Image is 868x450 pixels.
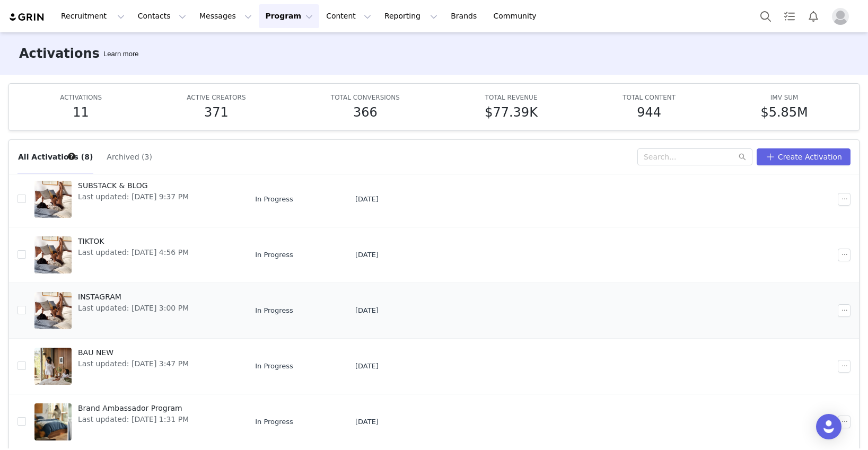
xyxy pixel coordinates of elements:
[355,250,379,260] span: [DATE]
[353,103,378,122] h5: 366
[106,148,153,165] button: Archived (3)
[816,414,841,439] div: Open Intercom Messenger
[78,191,189,202] span: Last updated: [DATE] 9:37 PM
[78,358,189,369] span: Last updated: [DATE] 3:47 PM
[637,103,661,122] h5: 944
[355,361,379,372] span: [DATE]
[19,44,100,63] h3: Activations
[770,94,799,101] span: IMV SUM
[78,236,189,247] span: TIKTOK
[622,94,676,101] span: TOTAL CONTENT
[355,305,379,316] span: [DATE]
[487,4,548,28] a: Community
[67,152,76,161] div: Tooltip anchor
[34,178,238,220] a: SUBSTACK & BLOGLast updated: [DATE] 9:37 PM
[78,414,189,425] span: Last updated: [DATE] 1:31 PM
[378,4,444,28] button: Reporting
[355,417,379,427] span: [DATE]
[17,148,93,165] button: All Activations (8)
[255,194,293,205] span: In Progress
[331,94,400,101] span: TOTAL CONVERSIONS
[55,4,131,28] button: Recruitment
[193,4,258,28] button: Messages
[802,4,825,28] button: Notifications
[78,292,189,303] span: INSTAGRAM
[637,148,752,165] input: Search...
[34,289,238,332] a: INSTAGRAMLast updated: [DATE] 3:00 PM
[255,305,293,316] span: In Progress
[444,4,486,28] a: Brands
[78,180,189,191] span: SUBSTACK & BLOG
[101,49,141,59] div: Tooltip anchor
[60,94,102,101] span: ACTIVATIONS
[78,403,189,414] span: Brand Ambassador Program
[760,103,808,122] h5: $5.85M
[78,303,189,314] span: Last updated: [DATE] 3:00 PM
[255,250,293,260] span: In Progress
[73,103,89,122] h5: 11
[754,4,777,28] button: Search
[832,8,849,25] img: placeholder-profile.jpg
[78,247,189,258] span: Last updated: [DATE] 4:56 PM
[739,153,746,161] i: icon: search
[34,234,238,276] a: TIKTOKLast updated: [DATE] 4:56 PM
[255,361,293,372] span: In Progress
[131,4,192,28] button: Contacts
[485,94,538,101] span: TOTAL REVENUE
[8,12,46,22] img: grin logo
[320,4,378,28] button: Content
[34,401,238,443] a: Brand Ambassador ProgramLast updated: [DATE] 1:31 PM
[485,103,538,122] h5: $77.39K
[355,194,379,205] span: [DATE]
[757,148,851,165] button: Create Activation
[255,417,293,427] span: In Progress
[34,345,238,387] a: BAU NEWLast updated: [DATE] 3:47 PM
[78,347,189,358] span: BAU NEW
[778,4,801,28] a: Tasks
[204,103,229,122] h5: 371
[826,8,860,25] button: Profile
[187,94,246,101] span: ACTIVE CREATORS
[259,4,319,28] button: Program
